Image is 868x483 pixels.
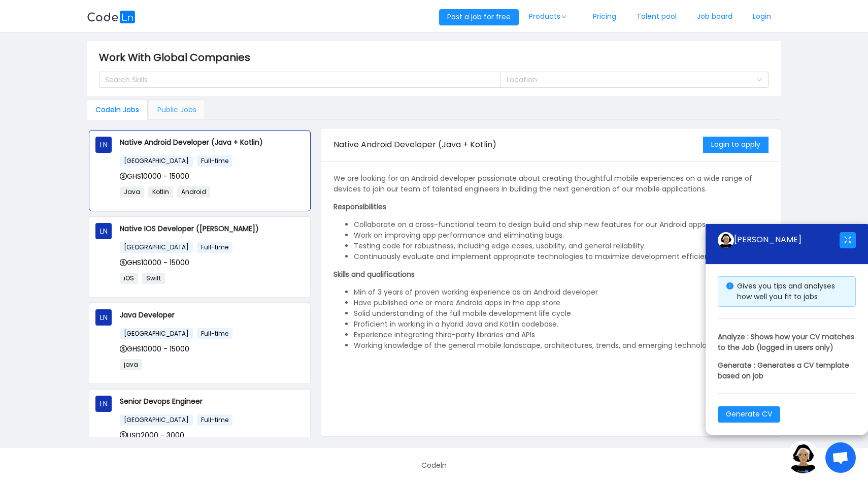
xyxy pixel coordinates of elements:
[120,171,189,181] span: GHS10000 - 15000
[197,414,232,426] span: Full-time
[197,328,232,339] span: Full-time
[120,309,304,320] p: Java Developer
[120,328,193,339] span: [GEOGRAPHIC_DATA]
[333,173,769,195] p: We are looking for an Android developer passionate about creating thoughtful mobile experiences o...
[105,75,486,85] div: Search Skills
[354,340,769,351] li: Working knowledge of the general mobile landscape, architectures, trends, and emerging technologies
[354,319,769,330] li: Proficient in working in a hybrid Java and Kotlin codebase.
[718,332,856,353] p: Analyze : Shows how your CV matches to the Job (logged in users only)
[120,242,193,253] span: [GEOGRAPHIC_DATA]
[354,308,769,319] li: Solid understanding of the full mobile development life cycle
[718,232,840,248] div: [PERSON_NAME]
[737,281,835,302] span: Gives you tips and analyses how well you fit to jobs
[718,232,734,248] img: ground.ddcf5dcf.png
[177,186,210,198] span: Android
[148,186,173,198] span: Kotlin
[120,173,127,180] i: icon: dollar
[333,139,496,150] span: Native Android Developer (Java + Kotlin)
[354,330,769,340] li: Experience integrating third-party libraries and APIs
[149,100,205,120] div: Public Jobs
[100,309,108,326] span: LN
[726,282,733,289] i: icon: info-circle
[100,396,108,412] span: LN
[507,75,751,85] div: Location
[718,360,856,381] p: Generate : Generates a CV template based on job
[120,344,189,354] span: GHS10000 - 15000
[120,273,138,284] span: iOS
[333,202,386,212] strong: Responsibilities
[756,77,762,84] i: icon: down
[354,251,769,262] li: Continuously evaluate and implement appropriate technologies to maximize development efficiency.
[197,242,232,253] span: Full-time
[120,155,193,167] span: [GEOGRAPHIC_DATA]
[354,298,769,308] li: Have published one or more Android apps in the app store
[718,406,780,423] button: Generate CV
[354,241,769,251] li: Testing code for robustness, including edge cases, usability, and general reliability.
[99,49,256,66] span: Work With Global Companies
[787,441,819,473] img: ground.ddcf5dcf.png
[120,414,193,426] span: [GEOGRAPHIC_DATA]
[439,12,519,22] a: Post a job for free
[354,219,769,230] li: Collaborate on a cross-functional team to design build and ship new features for our Android apps.
[354,230,769,241] li: Work on improving app performance and eliminating bugs.
[120,186,144,198] span: Java
[87,11,136,23] img: logobg.f302741d.svg
[120,396,304,407] p: Senior Devops Engineer
[703,137,769,153] button: Login to apply
[120,223,304,234] p: Native IOS Developer ([PERSON_NAME])
[87,100,148,120] div: Codeln Jobs
[120,430,184,440] span: USD2000 - 3000
[120,431,127,438] i: icon: dollar
[142,273,165,284] span: Swift
[561,14,567,19] i: icon: down
[825,442,856,473] div: Open chat
[120,259,127,266] i: icon: dollar
[120,345,127,352] i: icon: dollar
[100,223,108,239] span: LN
[120,257,189,268] span: GHS10000 - 15000
[120,137,304,148] p: Native Android Developer (Java + Kotlin)
[333,269,415,279] strong: Skills and qualifications
[439,9,519,25] button: Post a job for free
[100,137,108,153] span: LN
[354,287,769,298] li: Min of 3 years of proven working experience as an Android developer
[197,155,232,167] span: Full-time
[840,232,856,248] button: icon: fullscreen
[120,359,142,370] span: java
